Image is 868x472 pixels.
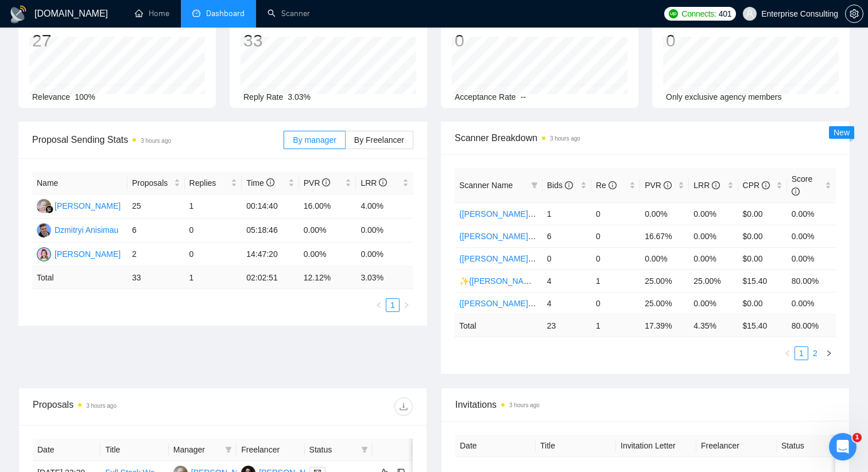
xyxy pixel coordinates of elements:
a: EB[PERSON_NAME] [37,249,121,258]
span: 401 [719,7,731,20]
span: Scanner Breakdown [455,131,836,145]
td: 0.00% [787,225,836,247]
td: 4 [542,270,591,292]
span: By Freelancer [354,135,404,145]
span: info-circle [565,181,573,189]
span: filter [223,441,234,458]
li: 1 [386,298,400,312]
span: info-circle [379,178,387,186]
td: 0.00% [689,247,738,270]
span: filter [359,441,370,458]
button: right [400,298,413,312]
th: Proposals [127,172,185,194]
td: 0.00% [640,247,689,270]
button: right [822,346,836,360]
a: RH[PERSON_NAME] [37,201,121,210]
td: 0.00% [640,202,689,225]
span: LRR [361,178,387,188]
td: 0 [591,247,640,270]
span: CPR [743,181,770,190]
th: Invitation Letter [616,435,696,457]
td: 0.00% [787,247,836,270]
td: 2 [127,243,185,267]
span: right [403,302,410,309]
span: right [826,350,832,357]
td: 23 [542,314,591,337]
span: left [375,302,382,309]
div: Proposals [33,397,223,416]
td: 1 [542,202,591,225]
span: info-circle [712,181,720,189]
a: setting [845,9,863,18]
th: Manager [169,439,237,461]
li: Next Page [400,298,413,312]
td: 6 [127,219,185,243]
span: 3.03% [288,92,311,102]
td: 0 [591,202,640,225]
span: Proposal Sending Stats [32,132,284,147]
a: DDzmitryi Anisimau [37,225,118,234]
td: 6 [542,225,591,247]
td: 0.00% [356,243,413,267]
span: setting [846,9,863,18]
time: 3 hours ago [550,135,580,142]
td: 1 [185,267,242,289]
td: 02:02:51 [242,267,299,289]
td: 80.00 % [787,314,836,337]
span: Re [596,181,617,190]
img: gigradar-bm.png [45,205,53,213]
span: Replies [189,177,229,189]
td: 0.00% [689,292,738,314]
th: Status [777,435,857,457]
td: Total [455,314,542,337]
span: -- [521,92,526,102]
span: info-circle [609,181,617,189]
button: setting [845,5,863,23]
td: 0 [591,225,640,247]
span: New [834,128,850,137]
td: 16.67% [640,225,689,247]
span: Proposals [132,177,172,189]
a: 2 [809,347,821,360]
span: dashboard [192,9,200,17]
span: Bids [547,181,573,190]
td: 4 [542,292,591,314]
div: [PERSON_NAME] [55,200,121,212]
button: left [372,298,386,312]
span: Relevance [32,92,70,102]
th: Date [33,439,100,461]
span: Score [792,174,813,196]
button: download [394,397,413,416]
span: user [746,10,754,18]
td: 0.00% [689,202,738,225]
li: Previous Page [781,346,795,360]
span: Reply Rate [243,92,283,102]
td: 16.00% [299,194,356,219]
div: 0 [666,30,755,52]
th: Date [455,435,536,457]
td: 4.35 % [689,314,738,337]
time: 3 hours ago [509,402,540,408]
span: info-circle [266,178,274,186]
li: Previous Page [372,298,386,312]
td: 0.00% [689,225,738,247]
td: 0 [542,247,591,270]
a: ✨{[PERSON_NAME]}Blockchain WW [459,276,597,286]
span: Dashboard [206,9,245,18]
td: 12.12 % [299,267,356,289]
td: 0.00% [299,243,356,267]
span: Acceptance Rate [455,92,516,102]
td: 0 [185,219,242,243]
a: {[PERSON_NAME]}All [PERSON_NAME] - web [НАДО ПЕРЕДЕЛАТЬ] [459,232,715,241]
a: {[PERSON_NAME]}C#/.Net WW - best match (0 spent) [459,254,656,263]
div: [PERSON_NAME] [55,248,121,260]
div: Dzmitryi Anisimau [55,224,118,236]
td: Total [32,267,127,289]
a: 1 [386,299,399,311]
span: PVR [645,181,672,190]
th: Freelancer [237,439,304,461]
td: $0.00 [738,202,787,225]
span: filter [361,446,368,453]
li: 1 [795,346,808,360]
span: left [784,350,791,357]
